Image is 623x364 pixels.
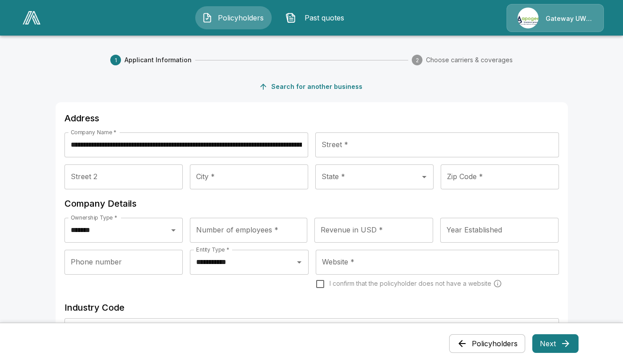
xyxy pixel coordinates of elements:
[167,224,180,236] button: Open
[518,8,539,28] img: Agency Icon
[64,111,559,125] h6: Address
[196,246,229,253] label: Entity Type *
[300,12,349,23] span: Past quotes
[279,6,355,29] button: Past quotes IconPast quotes
[293,256,305,268] button: Open
[418,171,430,183] button: Open
[114,57,117,64] text: 1
[71,214,117,221] label: Ownership Type *
[449,334,525,353] button: Policyholders
[506,4,604,32] a: Agency IconGateway UW dba Apogee
[546,14,593,23] p: Gateway UW dba Apogee
[493,279,502,288] svg: Carriers run a cyber security scan on the policyholders' websites. Please enter a website wheneve...
[285,12,296,23] img: Past quotes Icon
[416,57,419,64] text: 2
[23,11,40,24] img: AA Logo
[195,6,272,29] button: Policyholders IconPolicyholders
[202,12,213,23] img: Policyholders Icon
[64,300,559,315] h6: Industry Code
[71,128,117,136] label: Company Name *
[125,56,192,64] span: Applicant Information
[64,196,559,211] h6: Company Details
[257,79,366,95] button: Search for another business
[532,334,579,353] button: Next
[216,12,265,23] span: Policyholders
[330,279,491,288] span: I confirm that the policyholder does not have a website
[426,56,513,64] span: Choose carriers & coverages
